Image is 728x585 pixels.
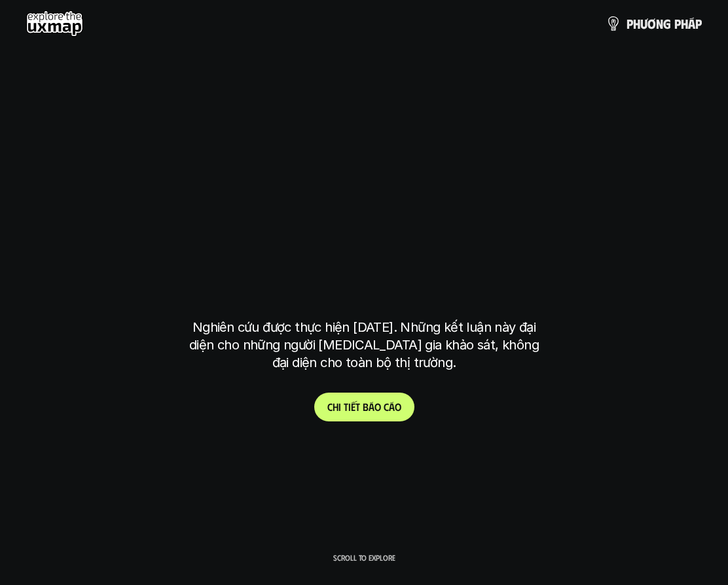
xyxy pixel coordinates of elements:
span: i [338,400,341,413]
span: i [348,400,351,413]
span: t [344,400,348,413]
span: ế [351,400,355,413]
p: Nghiên cứu được thực hiện [DATE]. Những kết luận này đại diện cho những người [MEDICAL_DATA] gia ... [184,319,544,372]
span: t [355,400,360,413]
span: o [395,400,401,413]
span: á [369,400,374,413]
h2: tại [GEOGRAPHIC_DATA] [206,257,522,294]
span: p [695,16,702,31]
a: phươngpháp [606,10,702,37]
span: C [327,400,333,413]
p: Scroll to explore [333,553,395,562]
a: Chitiếtbáocáo [314,393,414,421]
span: o [374,400,381,413]
span: h [633,16,640,31]
span: h [681,16,688,31]
span: ơ [647,16,656,31]
span: ư [640,16,647,31]
span: p [674,16,681,31]
span: p [627,16,633,31]
span: á [389,400,395,413]
span: c [384,400,389,413]
span: h [333,400,338,413]
span: n [656,16,663,31]
h6: Kết quả nghiên cứu [319,155,418,170]
span: g [663,16,671,31]
h2: phạm vi công việc của [202,180,525,217]
span: b [363,400,369,413]
span: á [688,16,695,31]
